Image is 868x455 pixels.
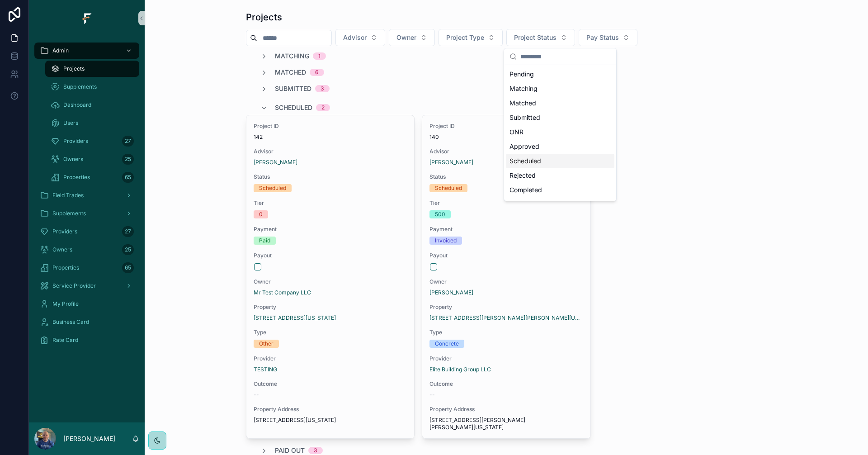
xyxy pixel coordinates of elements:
[34,43,139,59] a: Admin
[435,184,462,192] div: Scheduled
[314,447,317,454] div: 3
[506,96,614,110] div: Matched
[506,139,614,154] div: Approved
[63,65,85,72] span: Projects
[429,173,583,180] span: Status
[446,33,484,42] span: Project Type
[343,33,367,42] span: Advisor
[254,355,407,362] span: Provider
[122,154,134,165] div: 25
[429,366,491,373] span: Elite Building Group LLC
[429,159,473,166] a: [PERSON_NAME]
[254,123,407,130] span: Project ID
[122,226,134,237] div: 27
[429,252,583,259] span: Payout
[389,29,435,46] button: Select Button
[63,156,83,163] span: Owners
[275,103,312,112] span: Scheduled
[246,11,282,24] h1: Projects
[45,169,139,185] a: Properties65
[335,29,385,46] button: Select Button
[52,318,89,326] span: Business Card
[579,29,637,46] button: Select Button
[504,65,616,201] div: Suggestions
[254,303,407,311] span: Property
[506,110,614,125] div: Submitted
[34,260,139,276] a: Properties65
[254,314,336,322] a: [STREET_ADDRESS][US_STATE]
[63,137,88,145] span: Providers
[429,123,583,130] span: Project ID
[45,151,139,167] a: Owners25
[259,210,263,218] div: 0
[429,417,583,431] span: [STREET_ADDRESS][PERSON_NAME][PERSON_NAME][US_STATE]
[254,329,407,336] span: Type
[429,355,583,362] span: Provider
[506,67,614,81] div: Pending
[514,33,557,42] span: Project Status
[321,85,324,92] div: 3
[321,104,325,111] div: 2
[506,183,614,197] div: Completed
[34,314,139,330] a: Business Card
[506,197,614,212] div: Paid Out
[315,69,319,76] div: 6
[275,446,305,455] span: Paid Out
[45,97,139,113] a: Dashboard
[52,246,72,253] span: Owners
[52,47,69,54] span: Admin
[429,289,473,296] a: [PERSON_NAME]
[80,11,94,25] img: App logo
[429,148,583,155] span: Advisor
[429,391,435,398] span: --
[259,237,270,245] div: Paid
[122,244,134,255] div: 25
[34,223,139,240] a: Providers27
[506,154,614,168] div: Scheduled
[45,115,139,131] a: Users
[52,210,86,217] span: Supplements
[429,314,583,322] a: [STREET_ADDRESS][PERSON_NAME][PERSON_NAME][US_STATE]
[52,282,96,289] span: Service Provider
[122,136,134,147] div: 27
[254,133,407,141] span: 142
[506,125,614,139] div: ONR
[254,366,277,373] a: TESTING
[254,417,407,424] span: [STREET_ADDRESS][US_STATE]
[429,380,583,388] span: Outcome
[254,289,311,296] a: Mr Test Company LLC
[52,337,78,344] span: Rate Card
[435,340,459,348] div: Concrete
[254,173,407,180] span: Status
[396,33,416,42] span: Owner
[34,332,139,348] a: Rate Card
[422,115,590,439] a: Project ID140Advisor[PERSON_NAME]StatusScheduledTier500PaymentInvoicedPayoutOwner[PERSON_NAME]Pro...
[63,119,78,127] span: Users
[318,52,321,60] div: 1
[34,278,139,294] a: Service Provider
[254,148,407,155] span: Advisor
[429,226,583,233] span: Payment
[254,199,407,207] span: Tier
[63,434,115,443] p: [PERSON_NAME]
[63,83,97,90] span: Supplements
[45,79,139,95] a: Supplements
[254,406,407,413] span: Property Address
[259,184,286,192] div: Scheduled
[275,84,311,93] span: Submitted
[29,36,145,360] div: scrollable content
[429,303,583,311] span: Property
[52,264,79,271] span: Properties
[63,101,91,109] span: Dashboard
[122,262,134,273] div: 65
[246,115,415,439] a: Project ID142Advisor[PERSON_NAME]StatusScheduledTier0PaymentPaidPayoutOwnerMr Test Company LLCPro...
[586,33,619,42] span: Pay Status
[254,380,407,388] span: Outcome
[254,159,297,166] a: [PERSON_NAME]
